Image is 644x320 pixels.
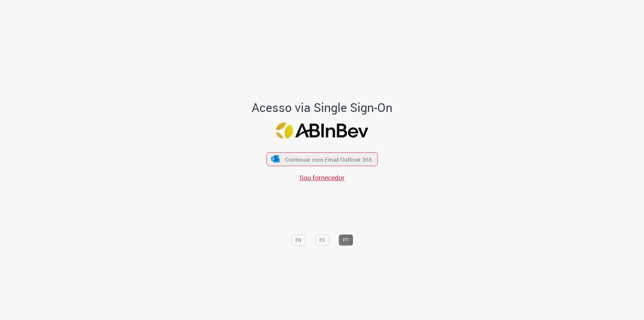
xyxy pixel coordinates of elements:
a: Sou fornecedor [299,173,345,182]
button: EN [291,234,306,246]
span: Continuar com Email Outlook 365 [285,155,372,163]
img: ícone Azure/Microsoft 360 [271,155,280,162]
button: ES [315,234,329,246]
h1: Acesso via Single Sign-On [229,101,416,114]
button: PT [339,234,353,246]
button: ícone Azure/Microsoft 360 Continuar com Email Outlook 365 [266,152,378,166]
img: Logo ABInBev [276,122,368,139]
